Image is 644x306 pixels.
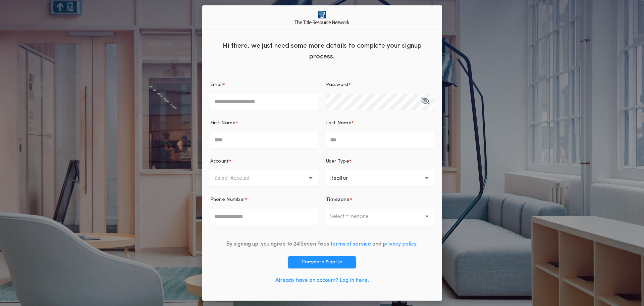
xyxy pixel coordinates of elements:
p: Phone Number [210,196,246,203]
div: By signing up, you agree to 24|Seven Fees and [226,240,418,248]
p: Select timezone [330,213,379,221]
button: Select Account [210,170,318,186]
p: User Type [326,158,349,165]
div: Hi there, we just need some more details to complete your signup process. [202,35,442,65]
button: Select timezone [326,209,434,225]
button: Realtor [326,170,434,186]
p: Email [210,82,223,88]
input: Password* [326,94,434,110]
a: privacy policy. [383,242,418,247]
p: Timezone [326,196,350,203]
img: logo [294,11,350,24]
p: Password [326,82,348,88]
a: terms of service [330,242,371,247]
input: Last Name* [326,132,434,148]
button: Password* [421,94,429,110]
p: Last Name [326,120,352,127]
input: Email* [210,94,318,110]
p: Select Account [214,174,261,182]
input: First Name* [210,132,318,148]
p: Account [210,158,229,165]
p: First Name [210,120,236,127]
a: Already have an account? Log in here. [275,278,369,283]
p: Realtor [330,174,359,182]
button: Complete Sign Up [288,256,356,268]
input: Phone Number* [210,209,318,225]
